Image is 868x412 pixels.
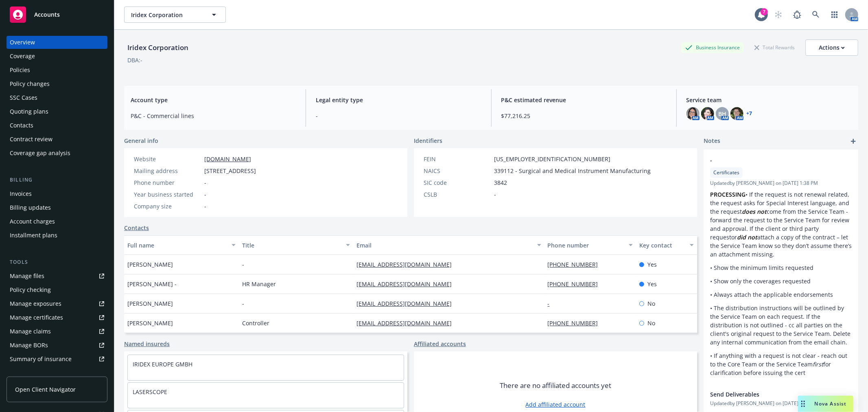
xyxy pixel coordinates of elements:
a: Affiliated accounts [414,340,466,348]
span: - [316,112,481,120]
span: BH [718,110,726,118]
a: Coverage gap analysis [7,147,107,160]
div: SIC code [424,178,491,187]
em: first [813,360,823,368]
div: Quoting plans [10,105,48,118]
span: Nova Assist [815,400,847,407]
a: SSC Cases [7,91,107,104]
a: +7 [747,111,752,116]
div: Policies [10,64,30,77]
a: Overview [7,36,107,49]
div: Manage exposures [10,297,61,310]
span: - [710,156,831,164]
button: Phone number [544,235,636,255]
p: • The distribution instructions will be outlined by the Service Team on each request. If the dist... [710,304,852,346]
div: CSLB [424,190,491,199]
a: LASERSCOPE [133,388,167,396]
a: [DOMAIN_NAME] [204,155,251,163]
span: Identifiers [414,136,442,145]
span: No [647,299,655,308]
div: Iridex Corporation [124,42,192,53]
span: [PERSON_NAME] - [127,280,177,288]
span: 339112 - Surgical and Medical Instrument Manufacturing [494,167,651,175]
strong: PROCESSING [710,191,746,198]
div: Account charges [10,215,55,228]
a: IRIDEX EUROPE GMBH [133,360,192,368]
span: $77,216.25 [501,112,667,120]
div: Invoices [10,187,32,200]
p: • Always attach the applicable endorsements [710,290,852,299]
span: - [204,190,206,199]
div: Business Insurance [681,42,744,53]
img: photo [730,107,743,120]
span: HR Manager [242,280,276,288]
a: Search [808,7,824,23]
span: Yes [647,280,657,288]
span: P&C - Commercial lines [131,112,296,120]
span: [PERSON_NAME] [127,319,173,327]
span: Manage exposures [7,297,107,310]
div: Billing [7,176,107,184]
div: Company size [134,202,201,210]
span: Controller [242,319,269,327]
p: • Show only the coverages requested [710,277,852,285]
div: Contacts [10,119,33,132]
em: did not [737,233,757,241]
p: • If anything with a request is not clear - reach out to the Core Team or the Service Team for cl... [710,351,852,377]
div: Installment plans [10,229,57,242]
span: Accounts [34,11,60,18]
div: Phone number [134,178,201,187]
div: NAICS [424,167,491,175]
div: Summary of insurance [10,353,72,366]
span: No [647,319,655,327]
a: Policies [7,64,107,77]
div: Drag to move [798,396,808,412]
div: Phone number [548,241,624,250]
div: Policy changes [10,77,50,90]
a: Summary of insurance [7,353,107,366]
a: Switch app [826,7,843,23]
a: Contacts [124,224,149,232]
a: Policy AI ingestions [7,366,107,379]
a: Report a Bug [789,7,805,23]
div: Total Rewards [750,42,799,53]
div: Actions [819,40,845,55]
a: Invoices [7,187,107,200]
div: Manage BORs [10,339,48,352]
a: Contacts [7,119,107,132]
div: 7 [761,6,768,13]
div: Policy checking [10,283,51,296]
button: Title [239,235,354,255]
a: Manage BORs [7,339,107,352]
div: Full name [127,241,227,250]
button: Actions [805,39,858,56]
span: There are no affiliated accounts yet [500,381,611,390]
a: Add affiliated account [526,400,586,409]
span: Updated by [PERSON_NAME] on [DATE] 1:21 PM [710,400,852,407]
span: Iridex Corporation [131,11,201,19]
a: [PHONE_NUMBER] [548,280,605,288]
span: [PERSON_NAME] [127,299,173,308]
button: Email [353,235,544,255]
span: [PERSON_NAME] [127,260,173,269]
div: Overview [10,36,35,49]
button: Full name [124,235,239,255]
div: Contract review [10,133,52,146]
div: Key contact [639,241,685,250]
a: Accounts [7,3,107,26]
div: DBA: - [127,56,142,64]
span: Updated by [PERSON_NAME] on [DATE] 1:38 PM [710,180,852,187]
a: [PHONE_NUMBER] [548,319,605,327]
div: FEIN [424,155,491,163]
a: Start snowing [770,7,787,23]
a: Coverage [7,50,107,63]
div: Mailing address [134,167,201,175]
div: -CertificatesUpdatedby [PERSON_NAME] on [DATE] 1:38 PMPROCESSING• If the request is not renewal r... [704,149,858,384]
button: Key contact [636,235,697,255]
a: add [848,136,858,146]
span: - [494,190,496,199]
span: - [204,178,206,187]
span: Account type [131,96,296,104]
button: Iridex Corporation [124,7,226,23]
a: Billing updates [7,201,107,214]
